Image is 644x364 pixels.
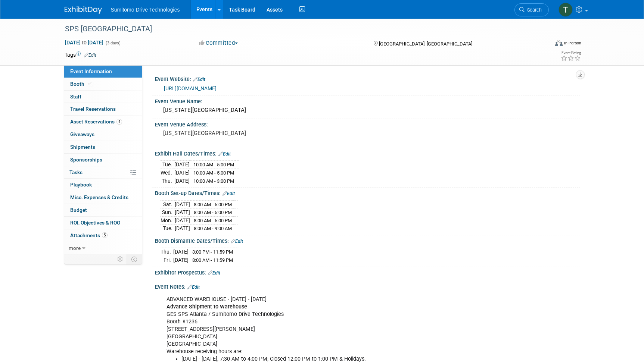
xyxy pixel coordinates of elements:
div: Booth Set-up Dates/Times: [155,188,580,197]
div: Event Venue Name: [155,96,580,105]
a: Misc. Expenses & Credits [64,191,142,204]
span: Sumitomo Drive Technologies [111,7,180,13]
span: [GEOGRAPHIC_DATA], [GEOGRAPHIC_DATA] [379,41,472,47]
a: Shipments [64,141,142,153]
span: Budget [70,207,87,213]
span: Booth [70,81,93,87]
a: Edit [193,77,205,82]
a: Budget [64,204,142,216]
a: ROI, Objectives & ROO [64,217,142,229]
span: Event Information [70,68,112,74]
td: [DATE] [174,169,190,177]
span: Asset Reservations [70,119,122,125]
span: 8:00 AM - 5:00 PM [194,218,232,223]
span: 3:00 PM - 11:59 PM [192,249,233,255]
td: [DATE] [175,216,190,225]
td: Personalize Event Tab Strip [114,254,127,264]
div: Event Format [505,39,582,50]
td: Wed. [161,169,174,177]
span: (3 days) [105,41,121,45]
div: Event Venue Address: [155,119,580,128]
span: 5 [102,232,108,238]
pre: [US_STATE][GEOGRAPHIC_DATA] [163,130,324,136]
a: Attachments5 [64,229,142,242]
td: Thu. [161,248,173,256]
a: Staff [64,91,142,103]
span: 10:00 AM - 5:00 PM [193,170,234,176]
td: Sun. [161,208,175,217]
span: [DATE] [DATE] [65,39,104,46]
span: 4 [116,119,122,125]
span: Giveaways [70,131,94,137]
td: [DATE] [173,248,189,256]
a: Edit [218,151,231,157]
td: [DATE] [175,208,190,217]
td: [DATE] [173,256,189,264]
a: Edit [231,239,243,244]
td: Mon. [161,216,175,225]
a: Edit [223,191,235,196]
span: 8:00 AM - 5:00 PM [194,202,232,207]
img: ExhibitDay [65,6,102,14]
span: Search [525,7,542,13]
a: Asset Reservations4 [64,116,142,128]
span: Misc. Expenses & Credits [70,194,128,200]
div: Booth Dismantle Dates/Times: [155,235,580,245]
span: 8:00 AM - 11:59 PM [192,257,233,263]
a: Sponsorships [64,154,142,166]
button: Committed [196,39,241,47]
li: [DATE] - [DATE], 7:30 AM to 4:00 PM; Closed 12:00 PM to 1:00 PM & Holidays. [181,355,493,363]
td: Tue. [161,225,175,232]
div: [US_STATE][GEOGRAPHIC_DATA] [161,104,574,116]
div: Event Website: [155,73,580,83]
span: ROI, Objectives & ROO [70,220,120,226]
td: Fri. [161,256,173,264]
a: Giveaways [64,128,142,141]
a: [URL][DOMAIN_NAME] [164,85,217,91]
span: 8:00 AM - 5:00 PM [194,210,232,215]
td: Tags [65,51,96,59]
a: Booth [64,78,142,90]
span: Playbook [70,182,92,188]
td: Tue. [161,161,174,169]
a: Search [514,3,549,16]
a: Tasks [64,166,142,179]
a: Edit [208,270,220,276]
span: Tasks [69,169,83,175]
div: Event Rating [561,51,581,55]
span: Staff [70,94,81,100]
td: Toggle Event Tabs [127,254,142,264]
div: Event Notes: [155,281,580,291]
span: 10:00 AM - 5:00 PM [193,162,234,167]
a: Travel Reservations [64,103,142,115]
td: [DATE] [175,200,190,208]
span: Sponsorships [70,157,102,163]
span: 10:00 AM - 3:00 PM [193,178,234,184]
b: Advance Shipment to Warehouse [167,304,247,310]
td: Sat. [161,200,175,208]
td: [DATE] [174,161,190,169]
div: In-Person [564,40,581,46]
a: Edit [84,53,96,58]
div: Exhibit Hall Dates/Times: [155,148,580,158]
span: more [69,245,81,251]
a: Edit [187,285,200,290]
td: [DATE] [175,225,190,232]
img: Taylor Mobley [559,3,573,17]
span: Attachments [70,232,108,238]
a: Playbook [64,179,142,191]
img: Format-Inperson.png [555,40,563,46]
td: [DATE] [174,177,190,185]
span: Travel Reservations [70,106,116,112]
a: more [64,242,142,254]
td: Thu. [161,177,174,185]
span: to [81,40,88,45]
a: Event Information [64,65,142,78]
div: Exhibitor Prospectus: [155,267,580,277]
span: 8:00 AM - 9:00 AM [194,226,232,231]
span: Shipments [70,144,95,150]
div: SPS [GEOGRAPHIC_DATA] [62,22,538,36]
i: Booth reservation complete [88,82,91,86]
